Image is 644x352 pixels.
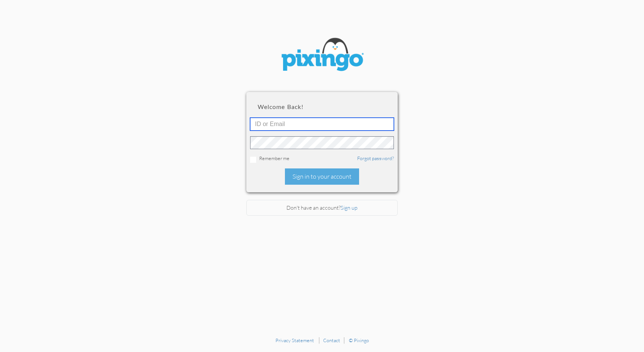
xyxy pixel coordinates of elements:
div: Sign in to your account [285,168,359,185]
img: pixingo logo [277,34,367,77]
a: © Pixingo [349,337,369,343]
a: Contact [323,337,340,343]
input: ID or Email [250,118,394,131]
a: Sign up [341,204,358,211]
div: Don't have an account? [246,200,398,216]
a: Privacy Statement [275,337,314,343]
h2: Welcome back! [258,103,386,110]
a: Forgot password? [357,155,394,161]
div: Remember me [250,155,394,163]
